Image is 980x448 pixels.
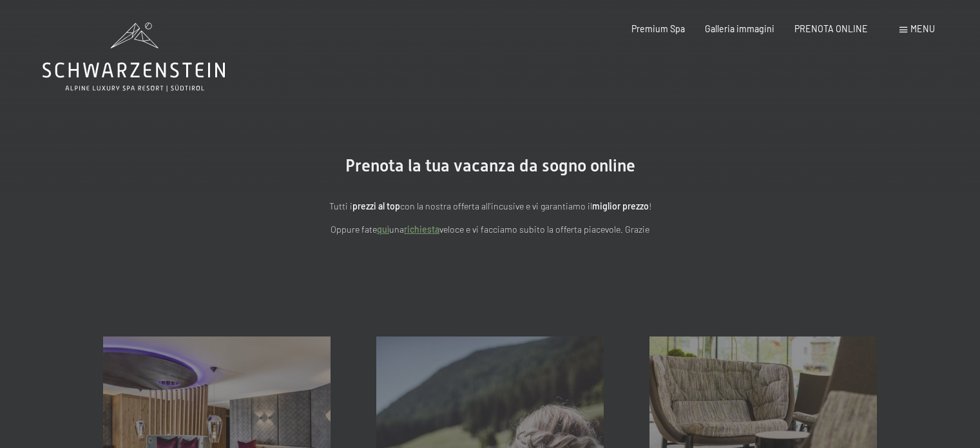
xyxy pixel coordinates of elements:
span: Prenota la tua vacanza da sogno online [345,156,635,175]
strong: prezzi al top [352,200,400,211]
a: quì [377,224,389,235]
a: PRENOTA ONLINE [794,23,868,34]
a: richiesta [404,224,439,235]
p: Oppure fate una veloce e vi facciamo subito la offerta piacevole. Grazie [207,222,774,237]
span: Menu [910,23,935,34]
a: Premium Spa [631,23,685,34]
p: Tutti i con la nostra offerta all'incusive e vi garantiamo il ! [207,199,774,214]
a: Galleria immagini [705,23,774,34]
strong: miglior prezzo [592,200,649,211]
